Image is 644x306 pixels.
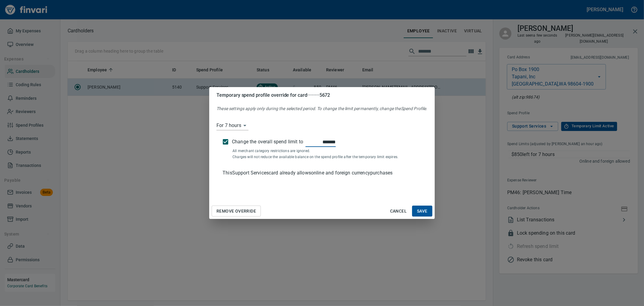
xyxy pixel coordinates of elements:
[223,169,421,177] p: This Support Services card already allows online and foreign currency purchases
[417,207,428,215] span: Save
[232,138,303,145] span: Change the overall spend limit to
[216,207,256,215] span: Remove Override
[232,154,414,160] p: Charges will not reduce the available balance on the spend profile after the temporary limit expi...
[232,148,414,154] p: All merchant category restrictions are ignored.
[388,206,409,217] button: Cancel
[216,92,428,98] h5: Temporary spend profile override for card ········5672
[390,207,407,215] span: Cancel
[216,121,248,130] div: For 7 hours
[216,106,428,112] p: These settings apply only during the selected period. To change the limit permanently, change the...
[212,206,261,217] button: Remove Override
[412,206,432,217] button: Save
